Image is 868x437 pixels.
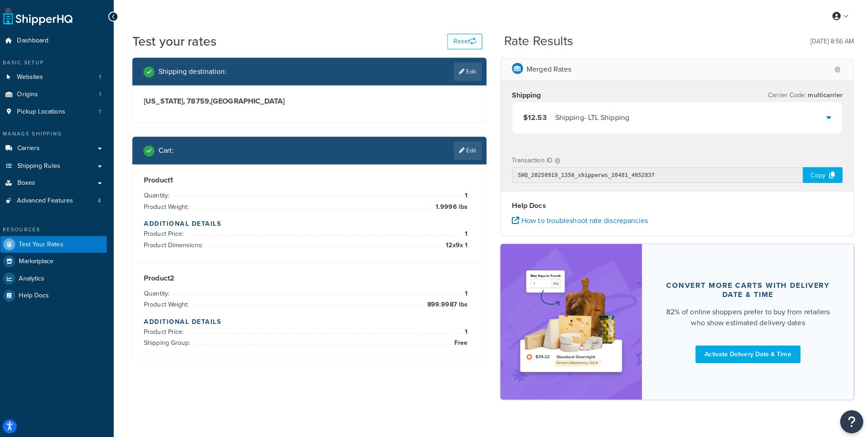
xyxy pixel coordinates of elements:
[463,285,468,296] span: 1
[148,199,195,209] span: Product Weight:
[23,194,79,202] span: Advanced Features
[7,85,112,102] li: Origins
[148,226,190,236] span: Product Price:
[452,333,468,344] span: Free
[463,323,468,333] span: 1
[512,89,541,99] h3: Shipping
[555,110,628,123] div: Shipping - LTL Shipping
[148,323,190,333] span: Product Price:
[7,250,112,266] a: Marketplace
[7,102,112,119] li: Pickup Locations
[23,160,66,168] span: Shipping Rules
[23,89,44,97] span: Origins
[163,145,178,153] h2: Cart :
[662,302,828,324] div: 82% of online shoppers prefer to buy from retailers who show estimated delivery dates
[7,267,112,283] a: Analytics
[148,216,475,226] h4: Additional Details
[693,341,797,359] a: Activate Delivery Date & Time
[463,188,468,199] span: 1
[23,107,71,114] span: Pickup Locations
[504,34,572,48] h2: Rate Results
[807,35,850,47] p: [DATE] 8:56 AM
[836,405,859,428] button: Open Resource Center
[7,190,112,207] li: Advanced Features
[104,107,106,114] span: 1
[7,190,112,207] a: Advanced Features4
[802,89,838,99] span: multicarrier
[454,62,482,80] a: Edit
[148,270,475,279] h3: Product 2
[765,88,838,100] p: Carrier Code:
[799,165,838,181] div: Copy
[662,277,828,296] div: Convert more carts with delivery date & time
[7,68,112,85] a: Websites1
[523,111,546,121] span: $12.53
[23,177,41,185] span: Boxes
[448,33,483,49] button: Reset
[7,58,112,66] div: Basic Setup
[25,255,59,262] span: Marketplace
[7,32,112,49] a: Dashboard
[7,156,112,172] a: Shipping Rules
[148,188,176,198] span: Quantity:
[104,89,106,97] span: 1
[512,152,552,165] p: Transaction ID
[148,334,196,343] span: Shipping Group:
[23,143,46,151] span: Carriers
[463,226,468,237] span: 1
[148,95,475,104] h3: [US_STATE], 78759 , [GEOGRAPHIC_DATA]
[25,271,50,279] span: Analytics
[25,238,69,245] span: Test Your Rates
[7,172,112,189] a: Boxes
[444,237,468,248] span: 12 x 9 x 1
[514,255,626,381] img: feature-image-ddt-36eae7f7280da8017bfb280eaccd9c446f90b1fe08728e4019434db127062ab4.png
[426,296,468,307] span: 899.9987 lbs
[7,102,112,119] a: Pickup Locations1
[7,128,112,136] div: Manage Shipping
[148,173,475,182] h3: Product 1
[163,67,230,75] h2: Shipping destination :
[104,73,106,80] span: 1
[148,313,475,323] h4: Additional Details
[526,62,571,75] p: Merged Rates
[7,85,112,102] a: Origins1
[7,138,112,155] a: Carriers
[103,194,106,202] span: 4
[7,284,112,300] a: Help Docs
[137,32,220,50] h1: Test your rates
[25,288,55,296] span: Help Docs
[454,140,482,158] a: Edit
[148,285,176,295] span: Quantity:
[512,213,647,223] a: How to troubleshoot rate discrepancies
[7,68,112,85] li: Websites
[7,233,112,250] a: Test Your Rates
[148,296,195,306] span: Product Weight:
[7,223,112,231] div: Resources
[148,237,209,247] span: Product Dimensions:
[434,199,468,210] span: 1.9996 lbs
[23,36,54,44] span: Dashboard
[512,198,839,208] h4: Help Docs
[23,73,49,80] span: Websites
